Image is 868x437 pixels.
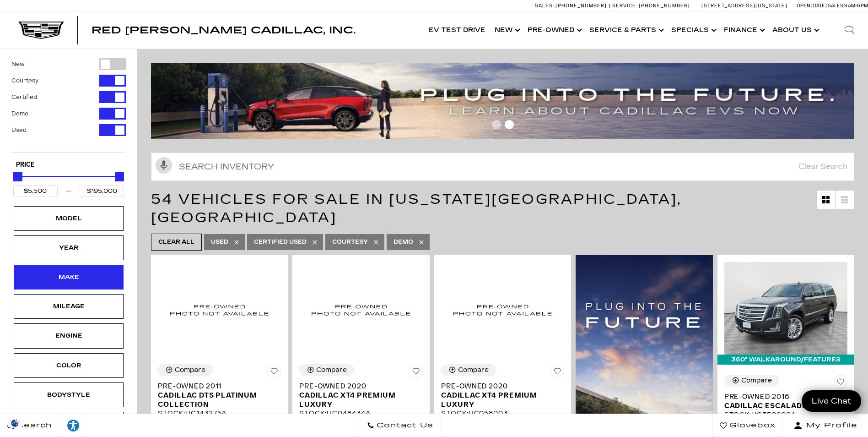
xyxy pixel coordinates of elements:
[11,76,38,85] label: Courtesy
[609,3,692,8] a: Service: [PHONE_NUMBER]
[492,120,501,129] span: Go to slide 1
[844,3,868,9] span: 9 AM-6 PM
[441,382,557,391] span: Pre-Owned 2020
[585,12,667,49] a: Service & Parts
[46,361,92,371] div: Color
[299,382,422,409] a: Pre-Owned 2020Cadillac XT4 Premium Luxury
[267,364,281,382] button: Save Vehicle
[13,185,58,197] input: Minimum
[523,12,585,49] a: Pre-Owned
[158,364,213,376] button: Compare Vehicle
[409,364,423,382] button: Save Vehicle
[441,382,564,409] a: Pre-Owned 2020Cadillac XT4 Premium Luxury
[299,391,415,409] span: Cadillac XT4 Premium Luxury
[719,12,768,49] a: Finance
[667,12,719,49] a: Specials
[14,323,124,348] div: EngineEngine
[441,409,564,417] div: Stock : UC058003
[11,93,37,102] label: Certified
[46,301,92,311] div: Mileage
[14,235,124,260] div: YearYear
[115,172,124,181] div: Maximum Price
[14,419,52,432] span: Search
[490,12,523,49] a: New
[59,419,87,432] div: Explore your accessibility options
[441,262,564,357] img: 2020 Cadillac XT4 Premium Luxury
[724,262,847,355] img: 2016 Cadillac Escalade ESV NA
[374,419,433,432] span: Contact Us
[13,172,22,181] div: Minimum Price
[505,120,514,129] span: Go to slide 2
[158,236,194,248] span: Clear All
[46,243,92,253] div: Year
[394,236,413,248] span: Demo
[158,391,274,409] span: Cadillac DTS Platinum Collection
[441,391,557,409] span: Cadillac XT4 Premium Luxury
[151,153,854,181] input: Search Inventory
[158,382,281,409] a: Pre-Owned 2011Cadillac DTS Platinum Collection
[807,396,856,406] span: Live Chat
[14,382,124,407] div: BodystyleBodystyle
[424,12,490,49] a: EV Test Drive
[612,3,637,9] span: Service:
[11,126,27,135] label: Used
[724,375,779,387] button: Compare Vehicle
[724,401,841,410] span: Cadillac Escalade ESV NA
[5,418,26,428] img: Opt-Out Icon
[299,382,415,391] span: Pre-Owned 2020
[803,419,857,432] span: My Profile
[14,353,124,378] div: ColorColor
[158,382,274,391] span: Pre-Owned 2011
[14,206,124,231] div: ModelModel
[724,410,847,419] div: Stock : UC350600A
[712,414,783,437] a: Glovebox
[151,191,682,226] span: 54 Vehicles for Sale in [US_STATE][GEOGRAPHIC_DATA], [GEOGRAPHIC_DATA]
[18,22,64,39] img: Cadillac Dark Logo with Cadillac White Text
[802,390,861,412] a: Live Chat
[441,364,496,376] button: Compare Vehicle
[11,60,25,69] label: New
[156,157,172,174] svg: Click to toggle on voice search
[797,3,827,9] span: Open [DATE]
[701,3,787,9] a: [STREET_ADDRESS][US_STATE]
[717,355,854,365] div: 360° WalkAround/Features
[211,236,228,248] span: Used
[175,366,205,374] div: Compare
[299,364,354,376] button: Compare Vehicle
[724,392,841,401] span: Pre-Owned 2016
[46,272,92,282] div: Make
[46,213,92,224] div: Model
[14,265,124,290] div: MakeMake
[59,414,87,437] a: Explore your accessibility options
[11,109,28,118] label: Demo
[80,185,124,197] input: Maximum
[92,26,356,35] a: Red [PERSON_NAME] Cadillac, Inc.
[316,366,347,374] div: Compare
[550,364,564,382] button: Save Vehicle
[768,12,822,49] a: About Us
[254,236,307,248] span: Certified Used
[741,377,772,385] div: Compare
[14,294,124,319] div: MileageMileage
[332,236,368,248] span: Courtesy
[458,366,489,374] div: Compare
[13,169,124,197] div: Price
[299,409,422,417] div: Stock : UC048434A
[46,331,92,341] div: Engine
[639,3,690,9] span: [PHONE_NUMBER]
[828,3,844,9] span: Sales:
[158,262,281,357] img: 2011 Cadillac DTS Platinum Collection
[11,58,126,152] div: Filter by Vehicle Type
[14,412,124,437] div: TrimTrim
[724,392,847,410] a: Pre-Owned 2016Cadillac Escalade ESV NA
[16,161,121,169] h5: Price
[92,25,356,36] span: Red [PERSON_NAME] Cadillac, Inc.
[151,63,861,139] img: ev-blog-post-banners4
[727,419,776,432] span: Glovebox
[535,3,609,8] a: Sales: [PHONE_NUMBER]
[535,3,554,9] span: Sales:
[158,409,281,417] div: Stock : UC143275A
[360,414,441,437] a: Contact Us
